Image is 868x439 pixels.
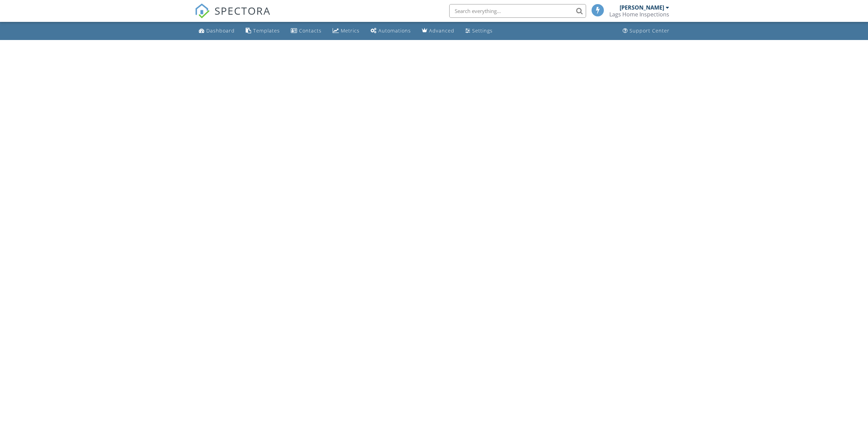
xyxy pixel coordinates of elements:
[330,25,362,37] a: Metrics
[253,27,280,34] div: Templates
[620,25,672,37] a: Support Center
[463,25,495,37] a: Settings
[378,27,411,34] div: Automations
[429,27,454,34] div: Advanced
[243,25,283,37] a: Templates
[419,25,457,37] a: Advanced
[195,9,271,24] a: SPECTORA
[341,27,360,34] div: Metrics
[609,11,669,18] div: Lags Home Inspections
[630,27,670,34] div: Support Center
[368,25,414,37] a: Automations (Basic)
[472,27,493,34] div: Settings
[196,25,237,37] a: Dashboard
[195,3,210,18] img: The Best Home Inspection Software - Spectora
[215,3,271,18] span: SPECTORA
[299,27,322,34] div: Contacts
[620,4,664,11] div: [PERSON_NAME]
[449,4,586,18] input: Search everything...
[206,27,235,34] div: Dashboard
[288,25,324,37] a: Contacts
